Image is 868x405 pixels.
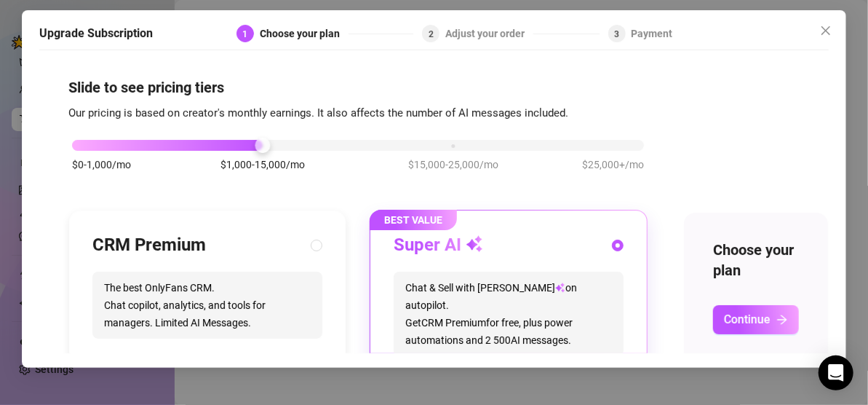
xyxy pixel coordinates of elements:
span: $1,000-15,000/mo [220,157,305,173]
span: $15,000-25,000/mo [408,157,498,173]
span: 1 [242,28,247,39]
span: close [820,25,832,36]
span: arrow-right [776,314,788,326]
span: Continue [724,312,771,326]
div: Choose your plan [260,25,349,42]
span: Chat & Sell with [PERSON_NAME] on autopilot. Get CRM Premium for free, plus power automations and... [394,272,624,356]
h4: Choose your plan [713,240,799,280]
button: Close [814,19,837,42]
span: $0-1,000/mo [72,157,131,173]
h4: Slide to see pricing tiers [68,77,800,98]
button: Continuearrow-right [713,305,799,334]
span: BEST VALUE [370,210,457,230]
h5: Upgrade Subscription [39,25,153,42]
span: Our pricing is based on creator's monthly earnings. It also affects the number of AI messages inc... [68,106,568,119]
span: Close [814,25,837,36]
span: The best OnlyFans CRM. Chat copilot, analytics, and tools for managers. Limited AI Messages. [92,272,322,339]
h3: CRM Premium [92,234,206,257]
h3: Super AI [394,234,483,257]
div: Adjust your order [445,25,533,42]
span: 2 [429,28,434,39]
span: 3 [614,28,619,39]
span: $25,000+/mo [582,157,644,173]
div: Open Intercom Messenger [819,355,853,390]
div: Payment [632,25,673,42]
